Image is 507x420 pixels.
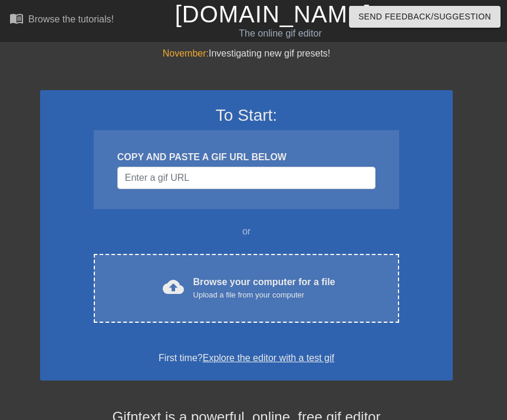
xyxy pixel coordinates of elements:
span: menu_book [9,11,24,25]
div: The online gif editor [175,27,386,41]
div: Browse your computer for a file [193,275,335,301]
a: Browse the tutorials! [9,11,114,29]
div: or [71,224,422,239]
a: [DOMAIN_NAME] [175,1,371,27]
span: November: [163,48,209,58]
span: cloud_upload [163,276,184,297]
div: Investigating new gif presets! [40,47,453,61]
button: Send Feedback/Suggestion [349,6,501,28]
div: Upload a file from your computer [193,289,335,301]
div: COPY AND PASTE A GIF URL BELOW [117,150,376,164]
span: Send Feedback/Suggestion [358,9,491,24]
div: Browse the tutorials! [28,14,114,24]
div: First time? [55,351,437,365]
input: Username [117,167,376,189]
h3: To Start: [55,105,437,125]
a: Explore the editor with a test gif [203,353,334,363]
